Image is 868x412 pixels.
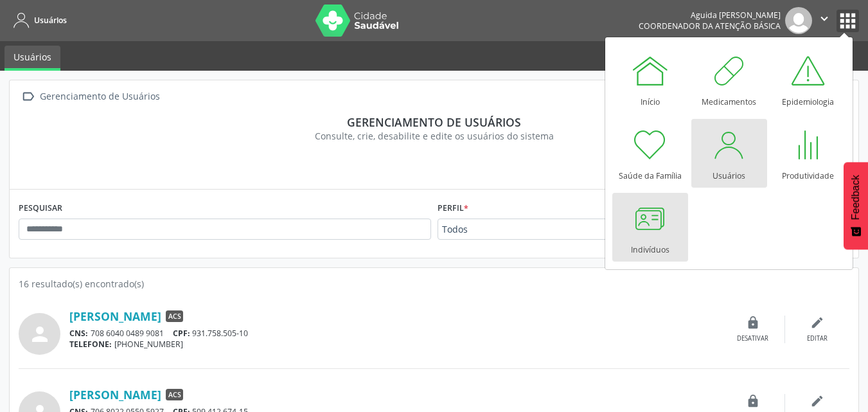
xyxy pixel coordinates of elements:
[28,115,840,129] div: Gerenciamento de usuários
[19,199,62,219] label: PESQUISAR
[837,10,859,32] button: apps
[28,323,51,346] i: person
[69,328,88,339] span: CNS:
[69,339,112,350] span: TELEFONE:
[69,388,161,402] a: [PERSON_NAME]
[442,223,614,236] span: Todos
[19,277,849,291] div: 16 resultado(s) encontrado(s)
[612,119,688,188] a: Saúde da Família
[9,10,67,31] a: Usuários
[612,193,688,262] a: Indivíduos
[438,199,468,219] label: Perfil
[770,45,846,114] a: Epidemiologia
[37,87,162,106] div: Gerenciamento de Usuários
[807,334,828,343] div: Editar
[639,21,781,31] span: Coordenador da Atenção Básica
[69,339,721,350] div: [PHONE_NUMBER]
[810,394,824,408] i: edit
[737,334,768,343] div: Desativar
[770,119,846,188] a: Produtividade
[785,7,812,34] img: img
[817,12,831,26] i: 
[612,45,688,114] a: Início
[812,7,837,34] button: 
[19,87,37,106] i: 
[810,316,824,330] i: edit
[844,162,868,249] button: Feedback - Mostrar pesquisa
[34,15,67,26] span: Usuários
[69,328,721,339] div: 708 6040 0489 9081 931.758.505-10
[166,389,183,400] span: ACS
[166,310,183,322] span: ACS
[4,46,60,71] a: Usuários
[850,175,862,220] span: Feedback
[746,394,760,408] i: lock
[691,119,767,188] a: Usuários
[639,10,781,21] div: Aguida [PERSON_NAME]
[691,45,767,114] a: Medicamentos
[746,316,760,330] i: lock
[69,309,161,323] a: [PERSON_NAME]
[28,129,840,143] div: Consulte, crie, desabilite e edite os usuários do sistema
[173,328,190,339] span: CPF:
[19,87,162,106] a:  Gerenciamento de Usuários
